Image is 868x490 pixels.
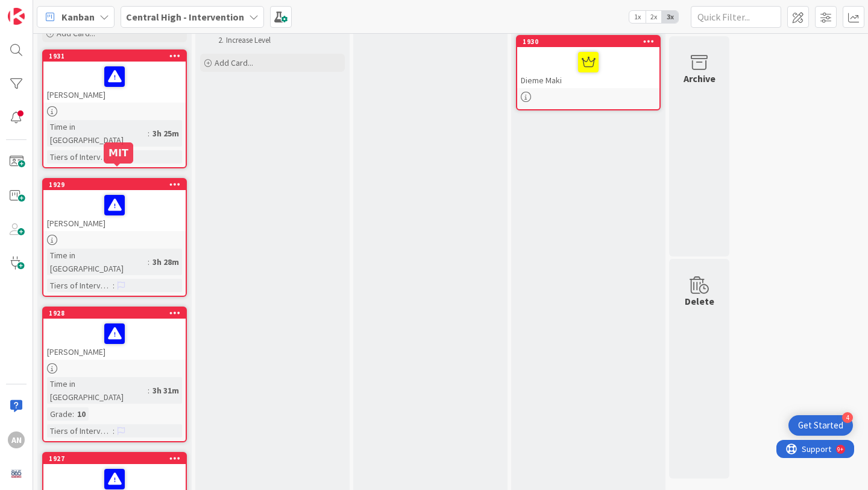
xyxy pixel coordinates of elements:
[47,407,72,421] div: Grade
[43,51,186,62] div: 1931
[43,453,186,464] div: 1927
[8,8,25,25] img: Visit kanbanzone.com
[43,62,186,103] div: [PERSON_NAME]
[74,407,89,421] div: 10
[61,10,95,24] span: Kanban
[788,415,853,436] div: Open Get Started checklist, remaining modules: 4
[842,412,853,423] div: 4
[42,178,187,297] a: 1929[PERSON_NAME]Time in [GEOGRAPHIC_DATA]:3h 28mTiers of Intervention:
[113,424,115,437] span: :
[49,454,186,463] div: 1927
[43,308,186,319] div: 1928
[43,179,186,231] div: 1929[PERSON_NAME]
[47,249,148,275] div: Time in [GEOGRAPHIC_DATA]
[47,424,113,437] div: Tiers of Intervention
[43,308,186,360] div: 1928[PERSON_NAME]
[113,279,115,292] span: :
[517,47,659,88] div: Dieme Maki
[61,5,67,14] div: 9+
[43,190,186,231] div: [PERSON_NAME]
[149,384,182,397] div: 3h 31m
[72,407,74,421] span: :
[8,431,25,448] div: AN
[685,294,714,308] div: Delete
[47,377,148,404] div: Time in [GEOGRAPHIC_DATA]
[47,279,113,292] div: Tiers of Intervention
[149,127,182,140] div: 3h 25m
[629,11,646,23] span: 1x
[691,6,781,28] input: Quick Filter...
[126,11,244,23] b: Central High - Intervention
[215,36,343,45] li: Increase Level
[47,150,113,164] div: Tiers of Intervention
[646,11,662,23] span: 2x
[43,179,186,190] div: 1929
[517,36,659,47] div: 1930
[49,309,186,317] div: 1928
[148,127,149,140] span: :
[47,120,148,147] div: Time in [GEOGRAPHIC_DATA]
[42,307,187,442] a: 1928[PERSON_NAME]Time in [GEOGRAPHIC_DATA]:3h 31mGrade:10Tiers of Intervention:
[108,147,128,159] h5: MIT
[25,2,55,16] span: Support
[43,51,186,103] div: 1931[PERSON_NAME]
[516,35,661,110] a: 1930Dieme Maki
[798,419,843,431] div: Get Started
[43,319,186,360] div: [PERSON_NAME]
[662,11,678,23] span: 3x
[523,37,659,46] div: 1930
[42,49,187,168] a: 1931[PERSON_NAME]Time in [GEOGRAPHIC_DATA]:3h 25mTiers of Intervention:
[684,71,715,86] div: Archive
[49,52,186,60] div: 1931
[148,255,149,269] span: :
[57,28,95,39] span: Add Card...
[215,57,253,68] span: Add Card...
[49,180,186,189] div: 1929
[148,384,149,397] span: :
[517,36,659,88] div: 1930Dieme Maki
[8,465,25,482] img: avatar
[149,255,182,269] div: 3h 28m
